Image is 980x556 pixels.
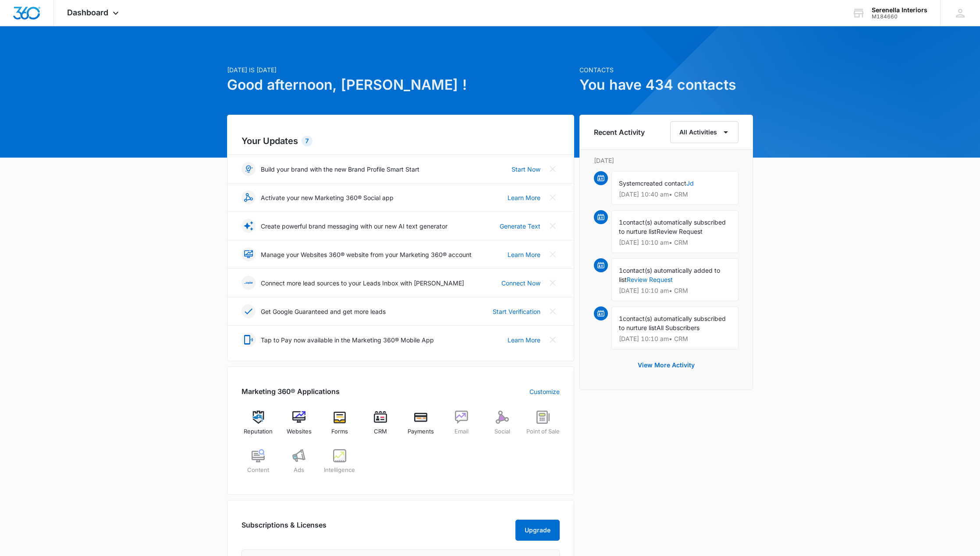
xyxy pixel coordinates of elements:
h6: Recent Activity [594,127,645,137]
span: Content [247,466,269,475]
a: Review Request [627,276,673,283]
a: Intelligence [323,449,357,481]
span: Point of Sale [526,427,560,436]
a: Websites [282,411,316,442]
a: Start Now [511,165,540,174]
span: contact(s) automatically added to list [619,267,720,283]
p: [DATE] 10:10 am • CRM [619,239,731,246]
a: CRM [363,411,397,442]
a: Content [241,449,275,481]
p: Contacts [579,65,753,74]
p: Create powerful brand messaging with our new AI text generator [261,222,447,231]
span: Dashboard [67,8,108,17]
span: Review Request [657,228,703,235]
span: System [619,179,640,187]
a: Learn More [508,193,540,202]
p: Connect more lead sources to your Leads Inbox with [PERSON_NAME] [261,278,464,288]
span: Social [494,427,510,436]
h1: You have 434 contacts [579,74,753,95]
span: contact(s) automatically subscribed to nurture list [619,218,726,235]
p: [DATE] 10:10 am • CRM [619,288,731,294]
a: Forms [323,411,357,442]
p: Get Google Guaranteed and get more leads [261,307,386,316]
span: Payments [408,427,434,436]
span: All Subscribers [657,324,699,331]
a: Customize [529,387,560,396]
p: [DATE] is [DATE] [227,65,574,74]
a: Start Verification [493,307,540,316]
span: 1 [619,267,623,274]
button: Close [546,276,560,290]
p: [DATE] 10:10 am • CRM [619,336,731,342]
p: [DATE] 10:40 am • CRM [619,191,731,197]
button: View More Activity [629,355,703,376]
a: Social [486,411,519,442]
button: Close [546,190,560,204]
button: Close [546,162,560,176]
span: Forms [331,427,348,436]
span: Email [454,427,469,436]
span: Ads [294,466,304,475]
a: Jd [686,179,694,187]
p: Tap to Pay now available in the Marketing 360® Mobile App [261,335,434,345]
a: Generate Text [500,222,540,231]
div: account id [872,14,927,20]
a: Point of Sale [526,411,560,442]
a: Reputation [241,411,275,442]
span: contact(s) automatically subscribed to nurture list [619,315,726,331]
h2: Subscriptions & Licenses [241,520,327,537]
p: Activate your new Marketing 360® Social app [261,193,394,202]
div: 7 [302,136,312,146]
span: Reputation [244,427,273,436]
span: CRM [374,427,387,436]
button: Close [546,304,560,318]
span: created contact [640,179,686,187]
span: Intelligence [324,466,355,475]
span: Websites [287,427,312,436]
button: Upgrade [515,520,560,541]
a: Connect Now [501,278,540,288]
a: Payments [404,411,438,442]
h2: Your Updates [241,134,560,148]
button: Close [546,219,560,233]
a: Learn More [508,250,540,259]
p: Manage your Websites 360® website from your Marketing 360® account [261,250,472,259]
p: [DATE] [594,156,739,165]
button: All Activities [670,121,739,143]
span: 1 [619,315,623,322]
a: Ads [282,449,316,481]
p: Build your brand with the new Brand Profile Smart Start [261,165,419,174]
button: Close [546,333,560,347]
span: 1 [619,218,623,226]
h2: Marketing 360® Applications [241,386,340,397]
a: Learn More [508,335,540,345]
div: account name [872,7,927,14]
h1: Good afternoon, [PERSON_NAME] ! [227,74,574,95]
button: Close [546,247,560,261]
a: Email [445,411,479,442]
